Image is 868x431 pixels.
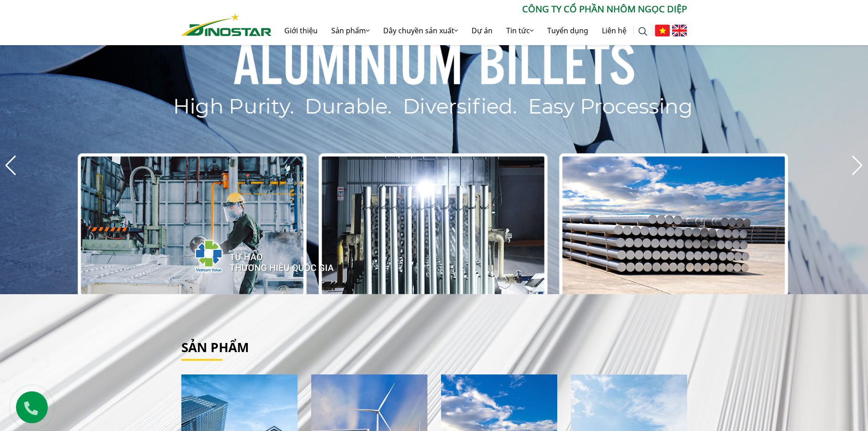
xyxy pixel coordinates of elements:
[277,16,324,45] a: Giới thiệu
[638,27,647,36] img: search
[272,2,687,16] p: CÔNG TY CỔ PHẦN NHÔM NGỌC DIỆP
[324,16,376,45] a: Sản phẩm
[595,16,633,45] a: Liên hệ
[851,156,863,176] div: Next slide
[5,156,17,176] div: Previous slide
[465,16,499,45] a: Dự án
[672,25,687,36] img: English
[168,223,335,285] img: thqg
[376,16,465,45] a: Dây chuyền sản xuất
[181,338,249,356] a: Sản phẩm
[181,11,272,36] a: Nhôm Dinostar
[540,16,595,45] a: Tuyển dụng
[499,16,540,45] a: Tin tức
[655,25,670,36] img: Tiếng Việt
[181,13,272,36] img: Nhôm Dinostar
